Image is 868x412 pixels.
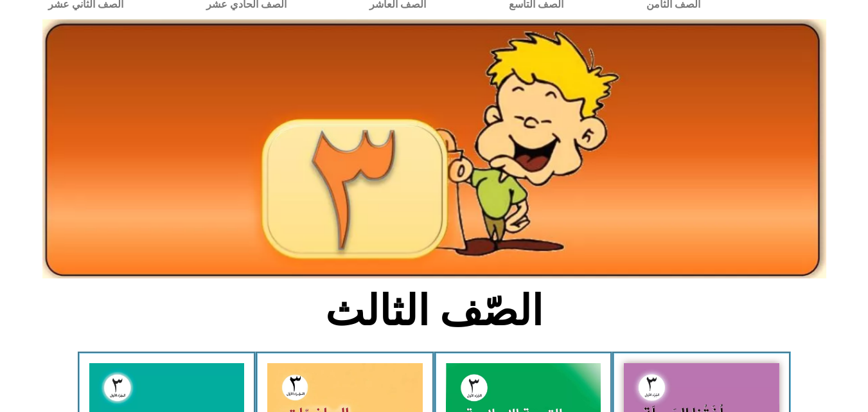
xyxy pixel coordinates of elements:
h2: الصّف الثالث [222,286,646,336]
